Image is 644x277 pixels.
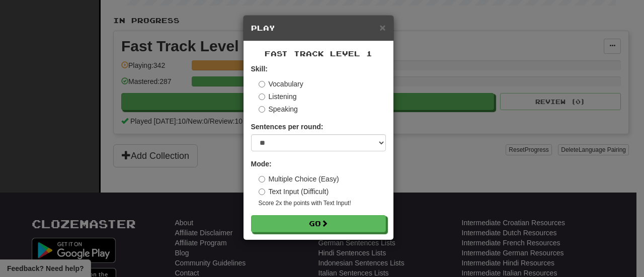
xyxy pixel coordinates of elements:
[259,176,265,182] input: Multiple Choice (Easy)
[259,189,265,195] input: Text Input (Difficult)
[379,22,385,33] span: ×
[251,122,324,132] label: Sentences per round:
[259,94,265,100] input: Listening
[259,187,329,197] label: Text Input (Difficult)
[259,91,297,102] label: Listening
[259,199,386,208] small: Score 2x the points with Text Input !
[251,215,386,232] button: Go
[379,22,385,33] button: Close
[259,174,339,184] label: Multiple Choice (Easy)
[259,106,265,113] input: Speaking
[251,23,386,33] h5: Play
[259,104,298,114] label: Speaking
[259,81,265,87] input: Vocabulary
[251,65,268,73] strong: Skill:
[265,49,372,58] span: Fast Track Level 1
[251,160,272,168] strong: Mode:
[259,79,303,89] label: Vocabulary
